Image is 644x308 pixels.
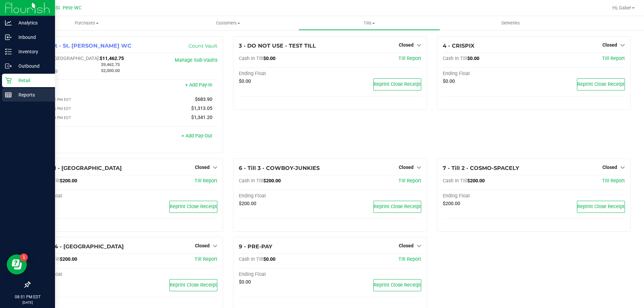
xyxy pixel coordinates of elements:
[399,243,414,248] span: Closed
[239,256,263,262] span: Cash In Till
[299,20,439,26] span: Tills
[3,300,52,305] p: [DATE]
[157,16,299,30] a: Customers
[373,279,421,291] button: Reprint Close Receipt
[374,282,421,288] span: Reprint Close Receipt
[170,204,217,209] span: Reprint Close Receipt
[181,133,212,139] a: + Add Pay-Out
[195,256,217,262] a: Till Report
[5,19,12,26] inline-svg: Analytics
[195,97,212,102] span: $683.90
[35,271,126,278] div: Ending Float
[467,56,479,61] span: $0.00
[263,56,275,61] span: $0.00
[263,178,281,184] span: $200.00
[12,48,52,56] p: Inventory
[398,178,421,184] a: Till Report
[577,204,625,209] span: Reprint Close Receipt
[191,115,212,120] span: $1,341.20
[12,91,52,99] p: Reports
[35,83,126,89] div: Pay-Ins
[170,282,217,288] span: Reprint Close Receipt
[239,201,256,206] span: $200.00
[602,42,617,48] span: Closed
[35,56,100,61] span: Cash In [GEOGRAPHIC_DATA]:
[239,78,251,84] span: $0.00
[398,256,421,262] a: Till Report
[16,20,157,26] span: Purchases
[602,178,625,184] a: Till Report
[35,134,126,140] div: Pay-Outs
[443,71,534,77] div: Ending Float
[239,178,263,184] span: Cash In Till
[5,91,12,98] inline-svg: Reports
[239,271,330,278] div: Ending Float
[239,165,320,171] span: 6 - Till 3 - COWBOY-JUNKIES
[373,78,421,90] button: Reprint Close Receipt
[3,294,52,300] p: 08:51 PM EDT
[189,43,217,49] a: Count Vault
[443,43,474,49] span: 4 - CRISPIX
[443,201,460,206] span: $200.00
[20,253,28,261] iframe: Resource center unread badge
[577,201,625,213] button: Reprint Close Receipt
[35,43,131,49] span: 1 - Vault - St. [PERSON_NAME] WC
[5,48,12,55] inline-svg: Inventory
[195,165,210,170] span: Closed
[440,16,581,30] a: Deliveries
[239,243,272,250] span: 9 - PRE-PAY
[100,56,124,61] span: $11,462.75
[443,56,467,61] span: Cash In Till
[398,56,421,61] a: Till Report
[12,62,52,70] p: Outbound
[602,165,617,170] span: Closed
[12,76,52,84] p: Retail
[35,243,124,250] span: 8 - Till 4 - [GEOGRAPHIC_DATA]
[101,68,120,73] span: $2,000.00
[239,56,263,61] span: Cash In Till
[602,56,625,61] a: Till Report
[443,78,455,84] span: $0.00
[467,178,485,184] span: $200.00
[5,34,12,41] inline-svg: Inbound
[239,71,330,77] div: Ending Float
[263,256,275,262] span: $0.00
[35,165,122,171] span: 5 - Till 1 - [GEOGRAPHIC_DATA]
[492,20,529,26] span: Deliveries
[399,165,414,170] span: Closed
[35,193,126,199] div: Ending Float
[399,42,414,48] span: Closed
[443,193,534,199] div: Ending Float
[374,81,421,87] span: Reprint Close Receipt
[191,106,212,111] span: $1,313.05
[195,178,217,184] a: Till Report
[169,279,217,291] button: Reprint Close Receipt
[239,43,316,49] span: 3 - DO NOT USE - TEST TILL
[612,5,631,10] span: Hi, Gabe!
[12,19,52,27] p: Analytics
[175,57,217,63] a: Manage Sub-Vaults
[60,256,77,262] span: $200.00
[55,5,82,11] span: St. Pete WC
[5,77,12,84] inline-svg: Retail
[7,254,27,274] iframe: Resource center
[60,178,77,184] span: $200.00
[239,193,330,199] div: Ending Float
[577,81,625,87] span: Reprint Close Receipt
[443,165,519,171] span: 7 - Till 2 - COSMO-SPACELY
[16,16,157,30] a: Purchases
[239,279,251,285] span: $0.00
[443,178,467,184] span: Cash In Till
[158,20,298,26] span: Customers
[12,33,52,41] p: Inbound
[577,78,625,90] button: Reprint Close Receipt
[373,201,421,213] button: Reprint Close Receipt
[195,243,210,248] span: Closed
